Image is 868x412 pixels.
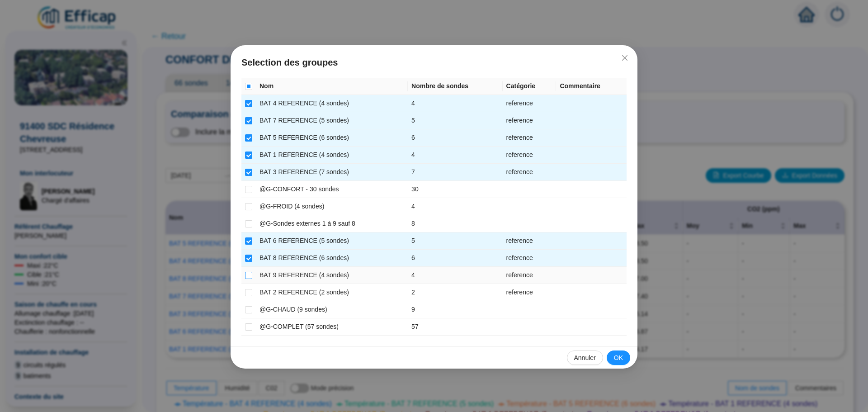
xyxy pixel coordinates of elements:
td: BAT 4 REFERENCE (4 sondes) [256,95,408,112]
td: 7 [408,164,502,181]
td: 5 [408,112,502,129]
td: @G-CHAUD (9 sondes) [256,301,408,318]
td: BAT 3 REFERENCE (7 sondes) [256,164,408,181]
td: @G-Sondes externes 1 à 9 sauf 8 [256,215,408,232]
td: 4 [408,147,502,164]
td: 6 [408,129,502,147]
td: reference [503,164,557,181]
td: 4 [408,198,502,215]
span: close [621,54,628,62]
button: Annuler [567,350,603,365]
span: Fermer [618,54,632,62]
td: reference [503,284,557,301]
td: 4 [408,95,502,112]
th: Nom [256,78,408,95]
td: 9 [408,301,502,318]
td: reference [503,129,557,147]
th: Commentaire [556,78,627,95]
td: @G-COMPLET (57 sondes) [256,318,408,336]
td: 8 [408,215,502,232]
td: BAT 8 REFERENCE (6 sondes) [256,250,408,267]
td: BAT 1 REFERENCE (4 sondes) [256,147,408,164]
td: reference [503,147,557,164]
td: @G-FROID (4 sondes) [256,198,408,215]
td: BAT 2 REFERENCE (2 sondes) [256,284,408,301]
span: Selection des groupes [241,56,627,69]
td: 30 [408,181,502,198]
td: 5 [408,232,502,250]
td: BAT 5 REFERENCE (6 sondes) [256,129,408,147]
button: Close [618,51,632,65]
span: Annuler [574,353,596,363]
td: BAT 6 REFERENCE (5 sondes) [256,232,408,250]
td: reference [503,112,557,129]
td: 6 [408,250,502,267]
td: reference [503,232,557,250]
td: reference [503,267,557,284]
td: @G-CONFORT - 30 sondes [256,181,408,198]
th: Catégorie [503,78,557,95]
td: reference [503,95,557,112]
td: reference [503,250,557,267]
td: 2 [408,284,502,301]
span: OK [614,353,623,363]
td: 4 [408,267,502,284]
th: Nombre de sondes [408,78,502,95]
td: BAT 9 REFERENCE (4 sondes) [256,267,408,284]
td: BAT 7 REFERENCE (5 sondes) [256,112,408,129]
button: OK [607,350,630,365]
td: 57 [408,318,502,336]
